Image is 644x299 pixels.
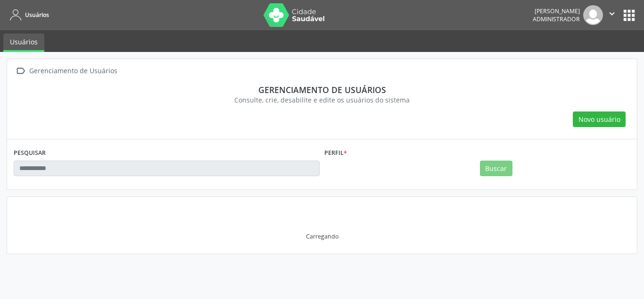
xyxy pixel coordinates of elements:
[25,11,49,19] span: Usuários
[27,64,119,78] div: Gerenciamento de Usuários
[14,146,46,161] label: PESQUISAR
[14,64,119,78] a:  Gerenciamento de Usuários
[14,64,27,78] i: 
[603,5,621,25] button: 
[480,161,512,177] button: Buscar
[3,34,44,52] a: Usuários
[533,7,580,15] div: [PERSON_NAME]
[306,232,339,240] div: Carregando
[20,85,624,95] div: Gerenciamento de usuários
[20,95,624,105] div: Consulte, crie, desabilite e edite os usuários do sistema
[578,114,620,124] span: Novo usuário
[583,5,603,25] img: img
[533,15,580,23] span: Administrador
[573,111,626,128] button: Novo usuário
[621,7,637,24] button: apps
[7,7,49,23] a: Usuários
[607,9,617,19] i: 
[324,146,347,161] label: Perfil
